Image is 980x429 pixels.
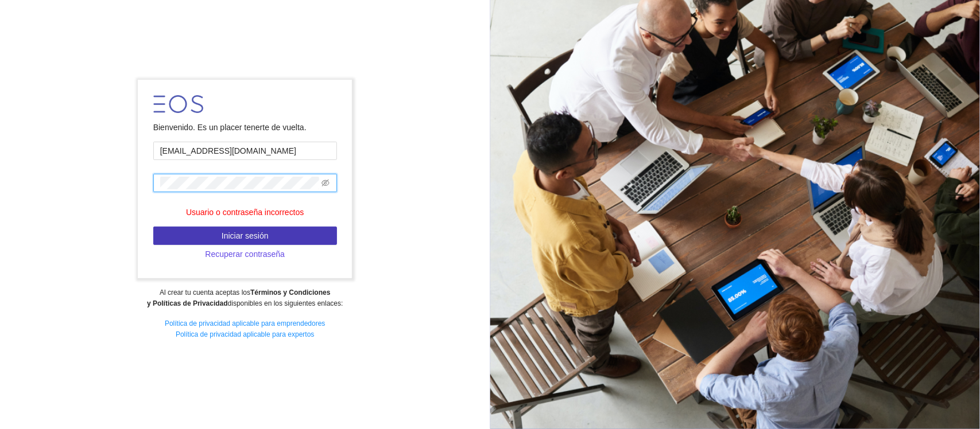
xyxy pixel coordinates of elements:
[153,249,337,259] a: Recuperar contraseña
[153,121,337,134] div: Bienvenido. Es un placer tenerte de vuelta.
[153,95,203,113] img: LOGO
[153,206,337,219] p: Usuario o contraseña incorrectos
[176,330,314,338] a: Política de privacidad aplicable para expertos
[205,248,285,260] span: Recuperar contraseña
[153,245,337,263] button: Recuperar contraseña
[7,287,482,309] div: Al crear tu cuenta aceptas los disponibles en los siguientes enlaces:
[321,179,330,187] span: eye-invisible
[222,229,269,242] span: Iniciar sesión
[153,227,337,245] button: Iniciar sesión
[153,142,337,160] input: Correo electrónico
[165,319,326,327] a: Política de privacidad aplicable para emprendedores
